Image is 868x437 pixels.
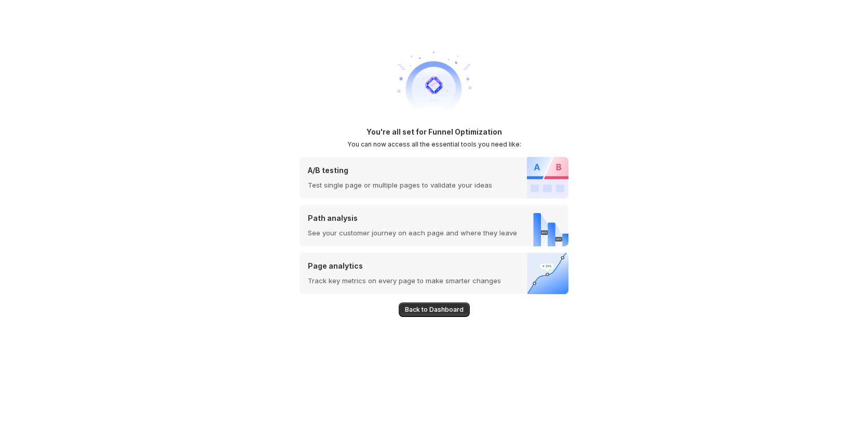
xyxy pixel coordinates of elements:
p: Path analysis [308,213,517,223]
span: Back to Dashboard [405,306,464,314]
p: Page analytics [308,261,501,271]
p: Track key metrics on every page to make smarter changes [308,275,501,286]
img: welcome [392,44,476,127]
img: A/B testing [527,157,568,198]
button: Back to Dashboard [399,302,470,317]
p: Test single page or multiple pages to validate your ideas [308,180,492,190]
h1: You're all set for Funnel Optimization [367,127,502,137]
p: A/B testing [308,165,492,176]
img: Path analysis [523,205,568,246]
h2: You can now access all the essential tools you need like: [347,140,521,149]
p: See your customer journey on each page and where they leave [308,228,517,238]
img: Page analytics [527,253,568,294]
